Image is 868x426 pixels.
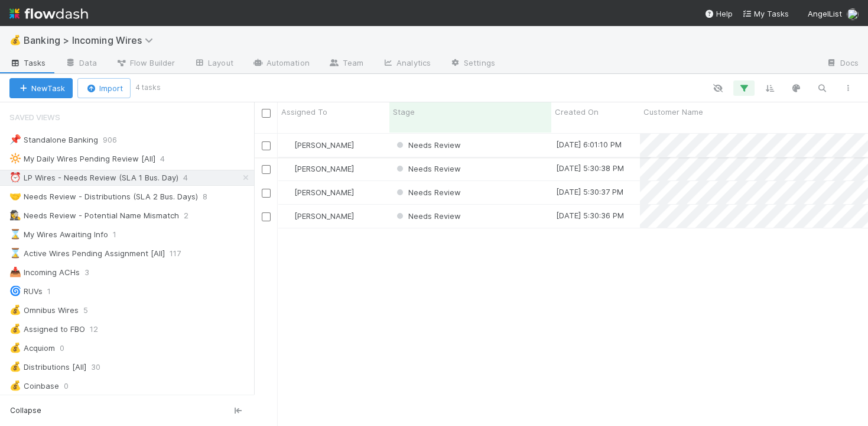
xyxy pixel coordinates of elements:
input: Toggle Row Selected [262,212,271,221]
span: 💰 [9,35,21,45]
span: Tasks [9,57,46,69]
span: [PERSON_NAME] [294,211,354,221]
a: Automation [243,54,319,73]
span: 📌 [9,134,21,144]
span: Stage [393,106,415,118]
img: avatar_eacbd5bb-7590-4455-a9e9-12dcb5674423.png [283,211,292,221]
span: Needs Review [394,188,461,197]
div: Distributions [All] [9,360,86,375]
span: ⌛ [9,229,21,239]
span: 0 [64,379,80,393]
a: Data [56,54,106,73]
div: Needs Review [394,163,461,175]
span: [PERSON_NAME] [294,164,354,173]
span: 💰 [9,324,21,334]
input: Toggle Row Selected [262,189,271,198]
img: logo-inverted-e16ddd16eac7371096b0.svg [9,4,88,24]
span: Saved Views [9,105,60,129]
div: [PERSON_NAME] [282,210,354,222]
span: Created On [555,106,599,118]
button: NewTask [9,78,73,98]
span: 4 [160,151,177,166]
div: LP Wires - Needs Review (SLA 1 Bus. Day) [9,170,178,185]
span: Banking > Incoming Wires [24,34,159,46]
div: [DATE] 5:30:36 PM [556,209,624,221]
span: ⌛ [9,248,21,258]
span: 3 [84,265,101,280]
span: 💰 [9,343,21,353]
a: Analytics [373,54,440,73]
span: 2 [184,208,200,223]
span: 🔆 [9,153,21,163]
span: [PERSON_NAME] [294,188,354,197]
a: Layout [184,54,243,73]
input: Toggle Row Selected [262,141,271,150]
div: [PERSON_NAME] [282,139,354,151]
span: 📥 [9,267,21,277]
a: Settings [440,54,505,73]
div: Assigned to FBO [9,322,85,337]
div: Help [704,8,733,20]
img: avatar_eacbd5bb-7590-4455-a9e9-12dcb5674423.png [283,188,292,197]
a: Flow Builder [106,54,184,73]
span: Flow Builder [116,57,175,69]
img: avatar_eacbd5bb-7590-4455-a9e9-12dcb5674423.png [847,8,859,20]
img: avatar_eacbd5bb-7590-4455-a9e9-12dcb5674423.png [283,140,292,150]
div: Needs Review [394,139,461,151]
div: Omnibus Wires [9,303,79,318]
span: Customer Name [643,106,703,118]
span: Needs Review [394,164,461,173]
a: Docs [817,54,868,73]
div: [PERSON_NAME] [282,163,354,175]
span: My Tasks [742,9,789,18]
div: Active Wires Pending Assignment [All] [9,246,165,261]
div: [DATE] 6:01:10 PM [556,138,622,150]
div: My Daily Wires Pending Review [All] [9,151,155,166]
button: Import [77,78,131,98]
span: 0 [60,341,76,356]
span: 🕵️‍♀️ [9,210,21,220]
div: [DATE] 5:30:38 PM [556,162,624,174]
a: My Tasks [742,8,789,20]
input: Toggle Row Selected [262,165,271,174]
span: 5 [83,303,100,318]
div: Acquiom [9,341,55,356]
div: [PERSON_NAME] [282,186,354,198]
div: Standalone Banking [9,133,98,147]
span: AngelList [808,9,842,18]
input: Toggle All Rows Selected [262,109,271,118]
span: 1 [47,284,63,299]
span: Assigned To [281,106,327,118]
span: 12 [90,322,110,337]
span: 🌀 [9,286,21,296]
span: Needs Review [394,211,461,221]
span: 8 [203,189,219,204]
span: 🤝 [9,191,21,201]
span: Collapse [10,405,41,416]
span: 💰 [9,362,21,372]
div: Coinbase [9,379,59,393]
div: Needs Review - Distributions (SLA 2 Bus. Days) [9,189,198,204]
span: 30 [91,360,112,375]
div: Needs Review [394,186,461,198]
span: Needs Review [394,140,461,150]
span: 💰 [9,305,21,315]
img: avatar_eacbd5bb-7590-4455-a9e9-12dcb5674423.png [283,164,292,173]
a: Team [319,54,373,73]
small: 4 tasks [135,82,161,93]
span: 906 [103,133,129,147]
div: Needs Review [394,210,461,222]
span: 1 [113,227,128,242]
div: Incoming ACHs [9,265,80,280]
span: 117 [170,246,193,261]
span: 💰 [9,380,21,390]
span: [PERSON_NAME] [294,140,354,150]
span: 4 [183,170,200,185]
div: My Wires Awaiting Info [9,227,108,242]
span: ⏰ [9,172,21,182]
div: Needs Review - Potential Name Mismatch [9,208,179,223]
div: [DATE] 5:30:37 PM [556,186,623,198]
div: RUVs [9,284,43,299]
